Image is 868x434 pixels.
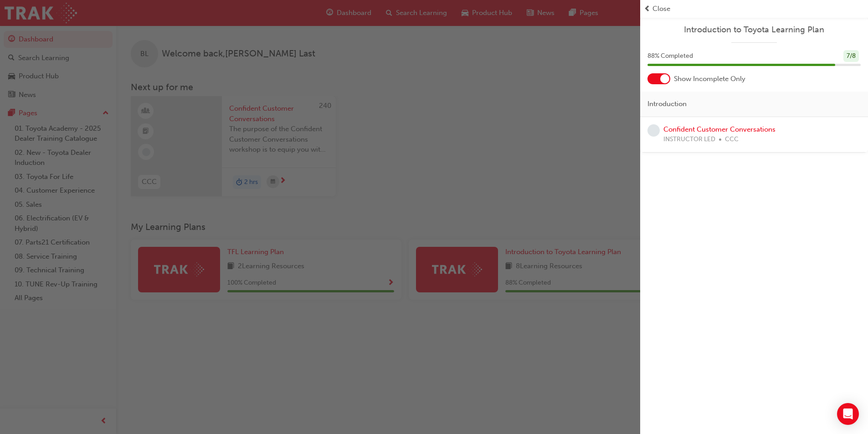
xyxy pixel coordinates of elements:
[663,125,776,133] a: Confident Customer Conversations
[647,51,693,61] span: 88 % Completed
[663,134,715,145] span: INSTRUCTOR LED
[647,124,660,137] span: learningRecordVerb_NONE-icon
[647,25,861,35] a: Introduction to Toyota Learning Plan
[647,99,687,109] span: Introduction
[674,74,745,84] span: Show Incomplete Only
[644,4,864,14] button: prev-iconClose
[837,403,859,425] div: Open Intercom Messenger
[644,4,651,14] span: prev-icon
[843,50,859,62] div: 7 / 8
[725,134,739,145] span: CCC
[652,4,670,14] span: Close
